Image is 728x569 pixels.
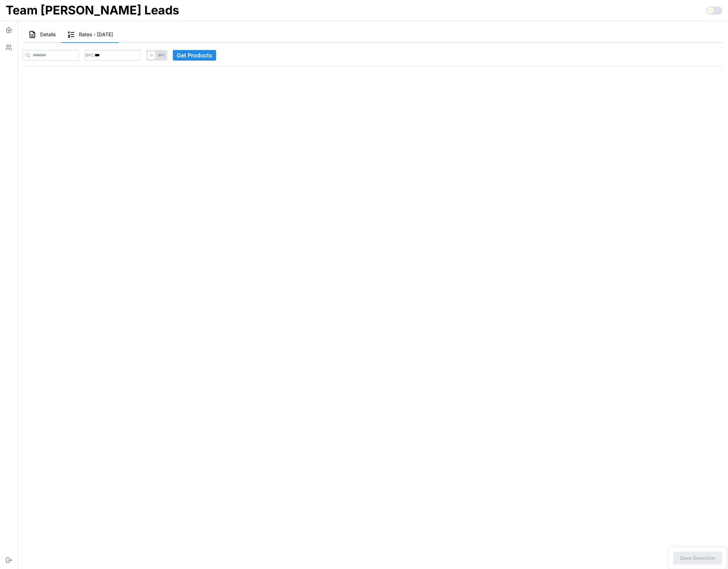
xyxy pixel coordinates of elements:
span: Details [40,32,56,37]
span: Get Products [177,50,212,60]
p: BPC [86,52,94,58]
button: Get Products [173,50,216,61]
button: Save Selection [673,552,722,564]
h1: Team [PERSON_NAME] Leads [6,2,179,18]
span: BPC [155,50,167,61]
span: Save Selection [680,552,715,564]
